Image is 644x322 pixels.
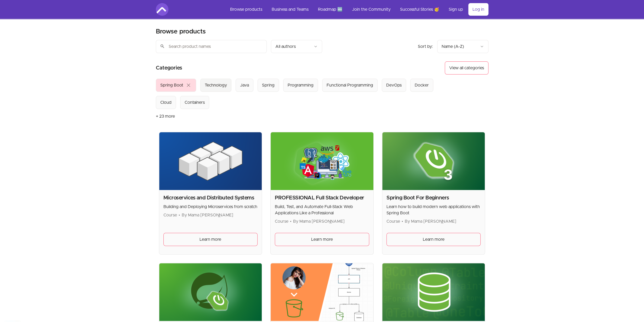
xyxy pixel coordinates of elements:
[386,219,400,223] span: Course
[156,109,175,124] button: + 23 more
[205,82,227,88] div: Technology
[4,301,21,318] img: provesource social proof notification image
[271,263,373,321] img: Product image for Spring Boot | React | AWS
[156,27,206,36] h2: Browse products
[402,219,403,223] span: •
[267,3,313,16] a: Business and Teams
[423,236,444,243] span: Learn more
[182,213,233,217] span: By Mama [PERSON_NAME]
[445,61,488,74] button: View all categories
[386,204,481,216] p: Learn how to build modern web applications with Spring Boot
[240,82,249,88] div: Java
[405,219,456,223] span: By Mama [PERSON_NAME]
[311,236,333,243] span: Learn more
[348,3,395,16] a: Join the Community
[226,3,266,16] a: Browse products
[179,213,180,217] span: •
[293,219,345,223] span: By Mama [PERSON_NAME]
[226,3,488,16] nav: Main
[23,303,32,307] span: Anya
[185,82,192,88] span: close
[200,236,221,243] span: Learn more
[163,233,258,246] a: Learn more
[163,194,258,202] h2: Microservices and Distributed Systems
[468,3,488,16] a: Log in
[271,40,322,53] button: Filter by author
[396,3,443,16] a: Successful Stories 🥳
[382,132,485,190] img: Product image for Spring Boot For Beginners
[386,82,402,88] div: DevOps
[290,219,292,223] span: •
[275,204,369,216] p: Build, Test, and Automate Full-Stack Web Applications Like a Professional
[160,82,183,88] div: Spring Boot
[314,3,347,16] a: Roadmap 🆕
[156,3,168,16] img: Amigoscode logo
[275,194,369,202] h2: PROFESSIONAL Full Stack Developer
[275,233,369,246] a: Learn more
[34,308,77,312] a: Amigoscode PRO Membership
[156,40,267,53] input: Search product names
[444,3,467,16] a: Sign up
[437,40,488,53] button: Product sort options
[382,263,485,321] img: Product image for Spring Data JPA Master Class
[386,233,481,246] a: Learn more
[160,99,172,106] div: Cloud
[159,263,262,321] img: Product image for Spring Boot Master Class
[288,82,314,88] div: Programming
[327,82,373,88] div: Functional Programming
[418,44,433,49] span: Sort by:
[415,82,429,88] div: Docker
[275,219,288,223] span: Course
[160,43,165,50] span: search
[37,313,53,317] a: ProveSource
[163,204,258,210] p: Building and Deploying Microservices from scratch
[156,61,182,74] h2: Categories
[386,194,481,202] h2: Spring Boot For Beginners
[185,99,205,106] div: Containers
[163,213,177,217] span: Course
[271,132,373,190] img: Product image for PROFESSIONAL Full Stack Developer
[159,132,262,190] img: Product image for Microservices and Distributed Systems
[23,308,34,312] span: Bought
[23,313,31,317] span: [DATE]
[262,82,275,88] div: Spring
